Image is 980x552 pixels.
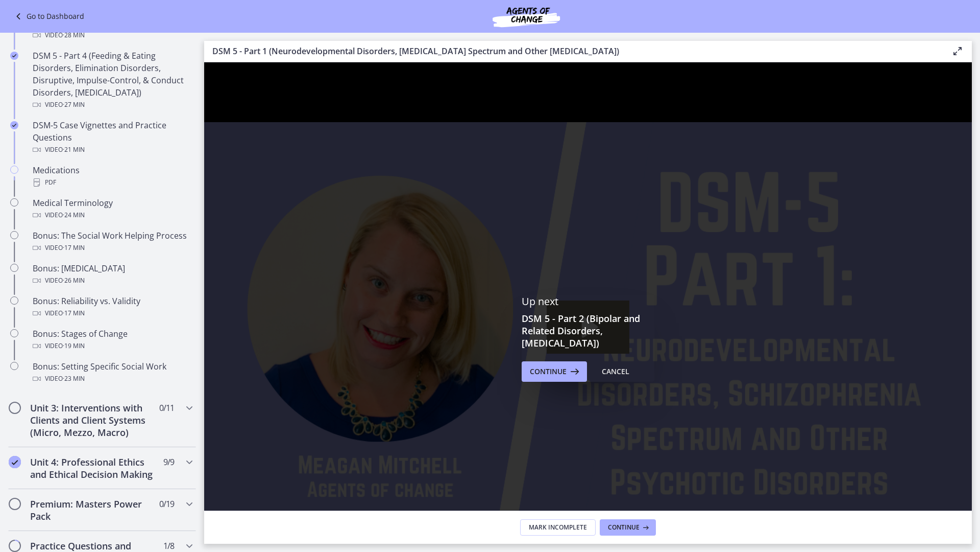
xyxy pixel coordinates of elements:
a: Go to Dashboard [12,10,84,22]
div: DSM-5 Case Vignettes and Practice Questions [33,119,192,156]
div: Bonus: Reliability vs. Validity [33,295,192,319]
div: Bonus: Stages of Change [33,328,192,352]
span: · 19 min [63,340,85,352]
span: 0 / 19 [159,498,174,510]
span: 0 / 11 [159,402,174,414]
span: Continue [608,523,640,532]
div: Bonus: [MEDICAL_DATA] [33,262,192,287]
div: Video [33,340,192,352]
span: Mark Incomplete [529,523,587,532]
button: Play Video: cmseadc4lpnc72iv6tpg.mp4 [342,238,426,291]
button: Mute [688,530,715,552]
div: Video [33,99,192,111]
div: Video [33,373,192,385]
i: Completed [10,121,18,129]
span: · 26 min [63,274,85,287]
span: 1 / 8 [163,540,174,552]
h3: DSM 5 - Part 1 (Neurodevelopmental Disorders, [MEDICAL_DATA] Spectrum and Other [MEDICAL_DATA]) [212,45,935,57]
span: · 27 min [63,99,85,111]
span: · 17 min [63,307,85,319]
button: Show settings menu [715,530,741,552]
div: Video [33,242,192,254]
button: Unfullscreen [741,530,768,552]
h2: Unit 3: Interventions with Clients and Client Systems (Micro, Mezzo, Macro) [30,402,155,439]
span: · 28 min [63,29,85,41]
div: Bonus: Setting Specific Social Work [33,360,192,385]
div: Medications [33,164,192,189]
div: Video [33,144,192,156]
div: PDF [33,176,192,189]
i: Completed [9,456,21,468]
h2: Premium: Masters Power Pack [30,498,155,522]
span: Continue [530,365,567,378]
button: Continue [522,361,587,382]
span: · 17 min [63,242,85,254]
span: · 23 min [63,373,85,385]
span: · 24 min [63,209,85,221]
img: Agents of Change Social Work Test Prep [465,4,587,29]
button: Mark Incomplete [520,519,596,536]
p: Up next [522,295,654,308]
span: 9 / 9 [163,456,174,468]
div: Bonus: The Social Work Helping Process [33,229,192,254]
i: Completed [10,52,18,60]
span: · 21 min [63,144,85,156]
div: Video [33,209,192,221]
div: Video [33,274,192,287]
div: Medical Terminology [33,197,192,221]
h3: DSM 5 - Part 2 (Bipolar and Related Disorders, [MEDICAL_DATA]) [522,312,654,349]
h2: Unit 4: Professional Ethics and Ethical Decision Making [30,456,155,480]
div: Video [33,29,192,41]
button: Continue [600,519,656,536]
div: DSM 5 - Part 4 (Feeding & Eating Disorders, Elimination Disorders, Disruptive, Impulse-Control, &... [33,50,192,111]
button: Cancel [594,361,638,382]
div: Video [33,307,192,319]
div: Playbar [62,530,681,552]
div: Cancel [602,365,629,378]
